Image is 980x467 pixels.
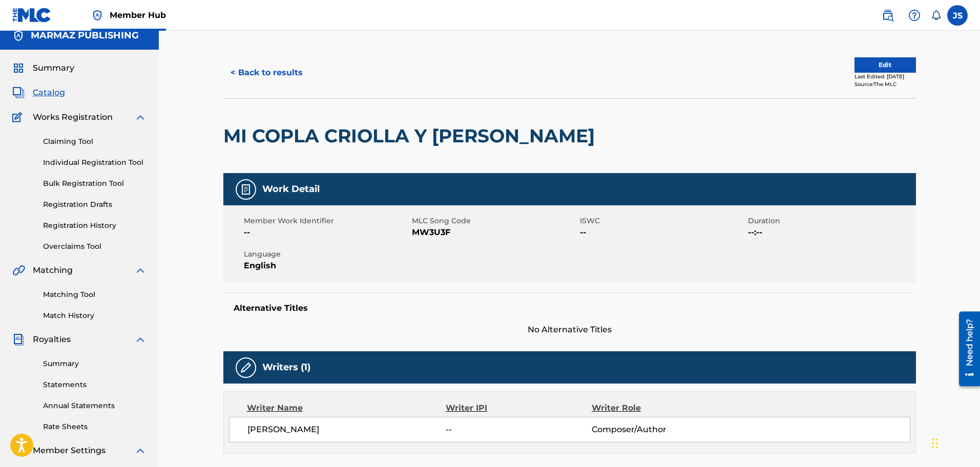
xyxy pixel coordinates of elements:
div: User Menu [947,5,968,26]
img: Summary [12,62,25,74]
img: Catalog [12,87,25,99]
a: CatalogCatalog [12,87,65,99]
img: expand [134,264,147,277]
a: Matching Tool [43,289,147,300]
div: Writer Name [247,402,446,414]
div: Last Edited: [DATE] [854,73,916,80]
img: expand [134,444,147,457]
div: Writer Role [592,402,724,414]
h2: MI COPLA CRIOLLA Y [PERSON_NAME] [223,124,600,147]
button: < Back to results [223,60,310,86]
div: Notifications [931,10,941,20]
div: Source: The MLC [854,80,916,88]
img: help [908,9,921,22]
span: [PERSON_NAME] [247,423,446,436]
a: SummarySummary [12,62,74,74]
img: Top Rightsholder [91,9,103,22]
a: Summary [43,358,147,369]
span: -- [580,226,745,239]
span: Language [244,249,409,260]
div: Help [904,5,925,26]
a: Match History [43,310,147,321]
img: Matching [12,264,25,277]
span: Catalog [33,87,65,99]
img: Work Detail [240,183,252,196]
span: -- [446,423,591,436]
img: Accounts [12,30,25,42]
img: MLC Logo [12,8,52,23]
img: expand [134,111,147,123]
span: --:-- [748,226,913,239]
a: Registration Drafts [43,199,147,210]
span: ISWC [580,216,745,226]
span: No Alternative Titles [223,324,916,336]
span: Summary [33,62,74,74]
span: Works Registration [33,111,113,123]
a: Rate Sheets [43,421,147,432]
span: Member Work Identifier [244,216,409,226]
span: MW3U3F [412,226,577,239]
a: Individual Registration Tool [43,157,147,168]
h5: Work Detail [262,183,320,195]
a: Annual Statements [43,400,147,411]
button: Edit [854,57,916,73]
h5: Alternative Titles [234,303,906,313]
div: Arrastrar [932,428,938,459]
a: Public Search [878,5,898,26]
span: Member Settings [33,444,106,457]
img: Royalties [12,333,25,346]
a: Overclaims Tool [43,241,147,252]
img: Works Registration [12,111,26,123]
a: Statements [43,379,147,390]
span: Composer/Author [592,423,724,436]
span: Duration [748,216,913,226]
a: Claiming Tool [43,136,147,147]
span: Matching [33,264,73,277]
img: expand [134,333,147,346]
span: English [244,260,409,272]
a: Registration History [43,220,147,231]
img: search [882,9,894,22]
h5: Writers (1) [262,362,310,373]
h5: MARMAZ PUBLISHING [31,30,139,41]
div: Widget de chat [929,418,980,467]
a: Bulk Registration Tool [43,178,147,189]
iframe: Chat Widget [929,418,980,467]
span: -- [244,226,409,239]
img: Writers [240,362,252,374]
span: MLC Song Code [412,216,577,226]
span: Member Hub [110,9,166,21]
div: Writer IPI [446,402,592,414]
iframe: Resource Center [951,307,980,390]
span: Royalties [33,333,71,346]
